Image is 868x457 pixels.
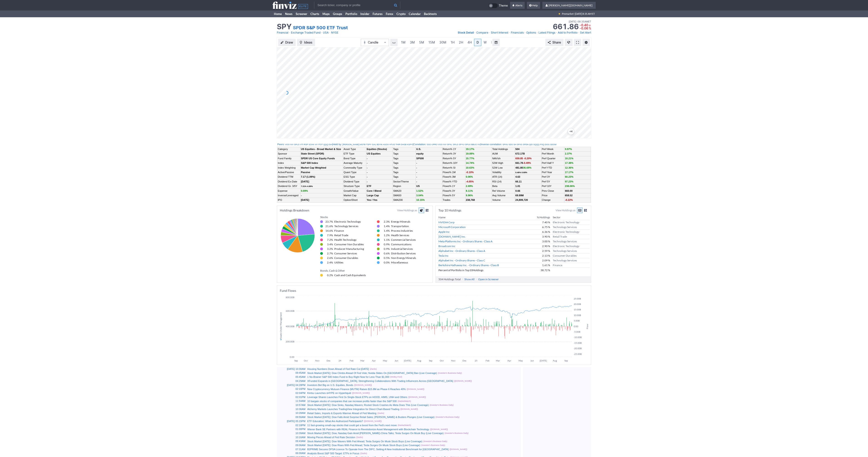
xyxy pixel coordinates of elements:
[438,263,499,267] a: Berkshire Hathaway Inc. - Ordinary Shares - Class B
[492,184,515,189] td: Beta
[466,166,474,169] span: 10.63%
[438,259,485,262] a: Alphabet Inc - Ordinary Shares - Class C
[442,165,465,170] td: Return% SI
[442,170,465,174] td: Flows% 1M
[565,39,573,46] button: Explore new features
[377,143,382,146] a: BDYN
[416,148,421,150] b: U.S.
[529,143,533,146] a: QID
[541,175,564,179] td: Perf 3Y
[393,189,416,193] td: SMA20
[536,30,538,35] span: •
[343,165,366,170] td: Commodity Type
[344,10,359,17] a: Portfolio
[343,152,366,156] td: ETF Type
[416,185,420,187] b: US
[463,277,476,282] button: Show All
[294,10,309,17] a: Screener
[478,277,499,282] span: Open in Screener
[314,2,400,9] input: Search ticker, company or profile
[416,171,417,174] b: -
[416,166,417,169] b: -
[488,3,508,8] a: Theme
[515,162,531,164] b: 661.78
[283,10,294,17] a: News
[565,157,573,160] span: 10.21%
[465,39,474,46] a: 4H
[474,30,476,35] span: •
[360,143,366,146] a: MSTB
[580,23,588,27] span: -0.40
[565,185,575,187] span: 238.06%
[307,416,435,418] a: Stock Market [DATE]: Dow Falls Amid Surprise Retail Sales; [PERSON_NAME] & Busters Plunges (Live ...
[466,162,474,164] span: 14.74%
[410,40,415,44] span: 3M
[541,147,564,152] td: Perf Week
[304,40,312,45] span: Ideas
[515,180,522,183] b: 66.11
[492,175,515,179] td: ATR (14)
[301,171,310,174] b: Passive
[301,185,313,187] small: 7.31% 4.69%
[466,171,474,174] span: -0.10%
[301,152,324,155] b: State Street (SPDR)
[277,189,300,193] td: Expense
[343,189,366,193] td: Growth/Value
[477,277,500,282] a: Open in Screener
[277,152,300,156] td: Sponsor
[272,10,283,17] a: Home
[541,170,564,174] td: Perf Year
[368,40,382,45] span: Candle
[548,4,593,7] span: [PERSON_NAME][DOMAIN_NAME]
[556,208,575,213] label: View Holdings as
[442,179,465,184] td: Flows% YTD
[293,25,348,31] a: SPDR S&P 500 ETF Trust
[393,170,416,174] td: Tags
[523,162,531,164] span: -0.49%
[492,165,515,170] td: 52W Low
[331,10,344,17] a: Groups
[466,148,474,150] span: 19.17%
[329,30,331,35] span: •
[307,396,407,398] a: Leverage Shares Launches First 3x Single-Stock ETPs on HOOD, HIMS, UNH and Others
[458,30,474,35] a: Stock Detail
[307,440,422,443] a: Stock Market [DATE]: Dow Wavers With Fed Ahead; Tesla Surges On Musk Stock Buys (Live Coverage)
[401,143,406,146] a: DHSB
[277,365,432,367] img: nic2x2.gif
[541,184,564,189] td: Perf 10Y
[427,143,431,146] a: SSO
[396,143,400,146] a: THIR
[307,424,397,427] a: 11 fast-growing small-cap stocks that could get a boost from the Fed's next move
[524,157,532,160] span: -0.20%
[367,171,368,174] b: -
[393,165,416,170] td: Tags
[539,31,555,34] span: Latest Filings
[390,39,398,46] button: Interval
[304,143,308,146] a: RSP
[459,143,465,146] a: SPYU
[499,3,508,8] span: Theme
[285,40,293,45] span: Draw
[467,40,472,44] span: 4H
[565,148,572,150] span: 0.97%
[466,175,473,178] span: 0.06%
[367,148,387,150] b: Equities (Stocks)
[466,157,474,160] span: 15.77%
[580,26,588,30] span: -0.06
[443,143,447,146] a: IVV
[419,40,424,44] span: 5M
[580,30,591,35] a: Set Alert
[578,30,580,35] span: •
[277,143,284,146] a: Peers
[307,400,397,403] a: 10 bargain stocks of companies that can increase profits faster than the S&P 500
[393,152,416,156] td: Tags
[294,143,300,146] a: SPLG
[342,143,359,146] a: [PERSON_NAME]
[541,161,564,165] td: Perf Half Y
[565,180,573,183] span: 97.23%
[565,162,573,164] span: 17.38%
[307,384,353,386] a: Investors Bet Big on U.S. Equities, Bonds
[383,143,389,146] a: AGOX
[438,244,455,248] a: Broadcom Inc
[301,175,315,178] a: 7.17 (1.09%)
